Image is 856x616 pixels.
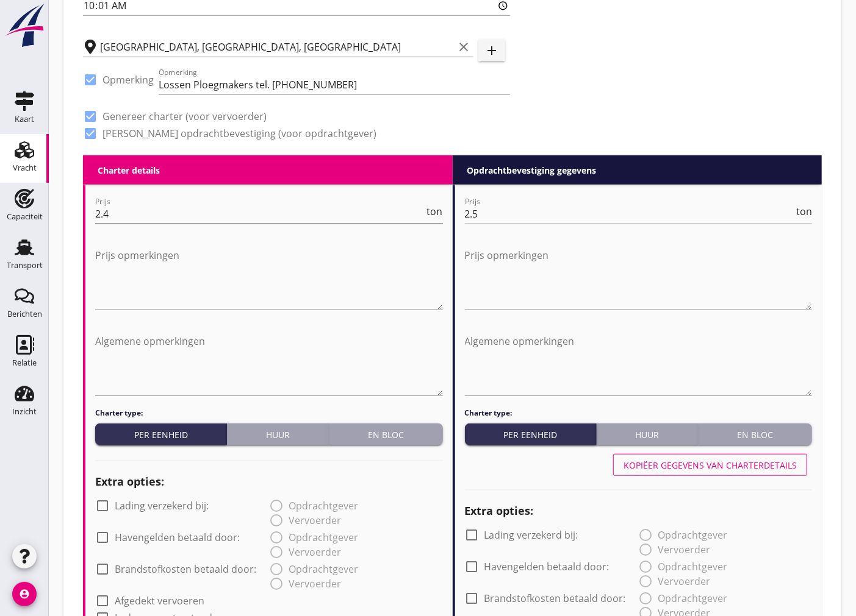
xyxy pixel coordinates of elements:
[465,503,813,519] h2: Extra opties:
[624,459,797,472] div: Kopiëer gegevens van charterdetails
[115,563,256,575] label: Brandstofkosten betaald door:
[484,561,610,573] label: Havengelden betaald door:
[484,529,578,541] label: Lading verzekerd bij:
[13,164,37,172] div: Vracht
[100,37,454,57] input: Losplaats
[115,595,204,607] label: Afgedekt vervoeren
[12,359,37,367] div: Relatie
[2,3,46,48] img: logo-small.a267ee39.svg
[95,204,425,224] input: Prijs
[470,428,591,441] div: Per eenheid
[703,428,807,441] div: En bloc
[796,207,812,216] span: ton
[95,423,227,445] button: Per eenheid
[465,331,813,395] textarea: Algemene opmerkingen
[465,408,813,419] h4: Charter type:
[103,127,376,140] label: [PERSON_NAME] opdrachtbevestiging (voor opdrachtgever)
[699,423,812,445] button: En bloc
[159,75,510,94] input: Opmerking
[115,531,240,543] label: Havengelden betaald door:
[7,310,42,318] div: Berichten
[602,428,693,441] div: Huur
[456,40,471,54] i: clear
[465,204,794,224] input: Prijs
[7,213,43,221] div: Capaciteit
[95,473,443,490] h2: Extra opties:
[427,207,443,216] span: ton
[484,43,499,58] i: add
[115,500,209,512] label: Lading verzekerd bij:
[232,428,323,441] div: Huur
[95,246,443,310] textarea: Prijs opmerkingen
[329,423,442,445] button: En bloc
[15,115,34,123] div: Kaart
[597,423,699,445] button: Huur
[613,454,807,476] button: Kopiëer gegevens van charterdetails
[103,110,267,122] label: Genereer charter (voor vervoerder)
[12,408,37,416] div: Inzicht
[103,74,154,86] label: Opmerking
[100,428,221,441] div: Per eenheid
[465,423,597,445] button: Per eenheid
[7,261,43,269] div: Transport
[95,408,443,419] h4: Charter type:
[484,592,626,604] label: Brandstofkosten betaald door:
[12,582,37,606] i: account_circle
[95,331,443,395] textarea: Algemene opmerkingen
[334,428,437,441] div: En bloc
[465,246,813,310] textarea: Prijs opmerkingen
[227,423,329,445] button: Huur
